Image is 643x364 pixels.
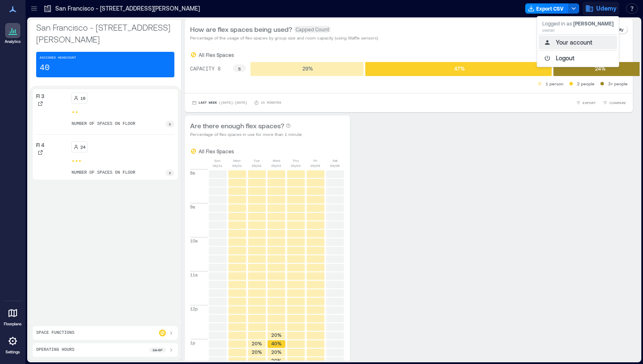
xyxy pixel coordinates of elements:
p: 3+ people [608,80,628,87]
p: 16 [80,95,85,102]
span: EXPORT [583,100,596,105]
p: Sun [214,158,221,163]
p: Sat [333,158,338,163]
button: COMPARE [601,99,628,107]
p: number of spaces on floor [71,121,135,127]
text: 20% [252,349,262,355]
p: 09/05 [310,163,320,168]
p: owner [542,27,614,34]
p: 1 person [546,80,563,87]
button: Last Week |[DATE]-[DATE] [190,99,249,107]
p: 40 [40,62,50,74]
p: Fl 4 [36,141,44,148]
p: 24 [80,144,85,150]
p: San Francisco - [STREET_ADDRESS][PERSON_NAME] [55,4,200,13]
p: 09/03 [271,163,281,168]
a: Floorplans [1,303,24,329]
p: Mon [233,158,241,163]
p: Tue [253,158,260,163]
text: 20% [271,349,282,355]
p: 15 minutes [261,100,281,105]
p: 09/01 [232,163,242,168]
p: Are there enough flex spaces? [190,121,284,131]
p: 8a - 6p [153,347,162,353]
p: 09/04 [291,163,301,168]
a: Settings [3,331,23,357]
button: EXPORT [574,99,597,107]
p: 10a [190,237,198,244]
p: Thu [293,158,299,163]
p: Percentage of flex spaces in use for more than 1 minute [190,131,302,138]
p: Assigned Headcount [40,55,76,60]
p: 1p [190,339,195,346]
p: How are flex spaces being used? [190,24,292,34]
p: 09/06 [330,163,340,168]
button: Export CSV [525,3,569,14]
p: All Flex Spaces [199,51,234,58]
p: 3 [169,170,171,175]
p: Percentage of the usage of flex spaces by group size and room capacity (using Waffle sensors) [190,34,378,41]
text: 24 % [595,65,606,71]
a: Analytics [2,20,23,47]
text: 20% [271,332,282,338]
p: 2 [169,121,171,127]
p: 12p [190,305,198,312]
p: 08/31 [213,163,222,168]
p: All Flex Spaces [199,148,234,155]
text: 20% [271,358,282,363]
p: Logged in as [542,20,614,27]
p: Fri [313,158,317,163]
span: Udemy [596,4,617,13]
p: Wed [273,158,280,163]
p: 8a [190,169,195,176]
text: 29 % [302,65,313,71]
p: 2 people [577,80,595,87]
p: San Francisco - [STREET_ADDRESS][PERSON_NAME] [36,21,174,45]
text: 40% [271,341,282,346]
p: 09/02 [252,163,262,168]
text: 47 % [454,65,464,71]
text: CAPACITY 8 [190,66,221,72]
span: COMPARE [609,100,626,105]
button: Udemy [583,2,619,15]
p: Analytics [5,39,21,44]
p: Fl 3 [36,93,44,99]
p: Operating Hours [36,347,74,353]
p: Settings [6,350,20,355]
p: Floorplans [4,322,22,327]
p: Space Functions [36,330,74,336]
p: 9a [190,203,195,210]
text: 20% [252,341,262,346]
p: number of spaces on floor [71,169,135,176]
p: 11a [190,271,198,278]
span: [PERSON_NAME] [573,20,614,26]
span: Capped Count [294,26,331,33]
